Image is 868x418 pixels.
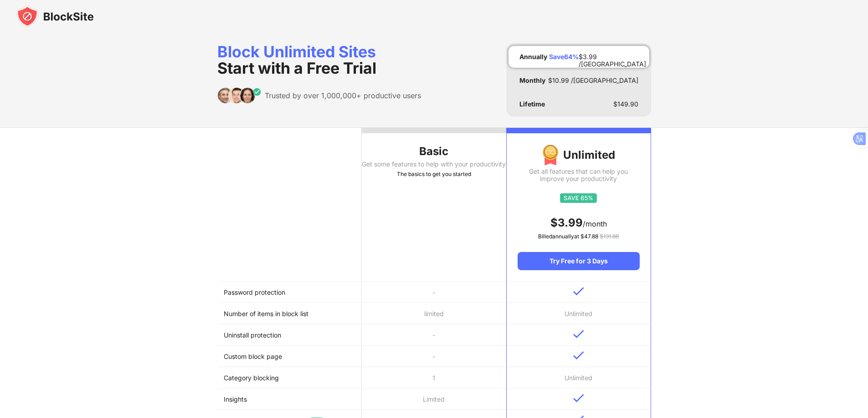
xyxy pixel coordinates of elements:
div: Lifetime [519,101,545,108]
img: v-blue.svg [573,287,584,296]
div: Block Unlimited Sites [217,44,421,76]
td: 1 [362,367,506,388]
div: /month [518,216,639,230]
div: The basics to get you started [362,170,506,179]
img: blocksite-icon-black.svg [16,5,94,27]
td: Unlimited [506,367,651,388]
td: Password protection [217,282,362,303]
div: Get all features that can help you improve your productivity [518,168,639,182]
div: $ 3.99 /[GEOGRAPHIC_DATA] [579,53,646,60]
div: Annually [519,53,547,60]
img: v-blue.svg [573,394,584,403]
td: Number of items in block list [217,303,362,324]
img: v-blue.svg [573,351,584,360]
td: Category blocking [217,367,362,388]
td: limited [362,303,506,324]
div: Get some features to help with your productivity [362,161,506,168]
td: Limited [362,388,506,410]
td: Insights [217,388,362,410]
td: Uninstall protection [217,324,362,346]
img: trusted-by.svg [217,87,262,104]
img: v-blue.svg [573,330,584,338]
td: Unlimited [506,303,651,324]
td: - [362,346,506,367]
td: - [362,282,506,303]
td: Custom block page [217,346,362,367]
div: Unlimited [518,144,639,166]
span: Start with a Free Trial [217,59,376,77]
img: save65.svg [560,193,597,203]
div: Billed annually at $ 47.88 [518,232,639,241]
div: Basic [362,144,506,159]
span: $ 131.88 [600,233,619,240]
div: $ 149.90 [613,101,638,108]
td: - [362,324,506,346]
div: Trusted by over 1,000,000+ productive users [265,91,421,100]
span: $ 3.99 [550,216,583,229]
div: Save 64 % [549,53,579,60]
img: img-premium-medal [542,144,559,166]
div: Try Free for 3 Days [518,252,639,270]
div: $ 10.99 /[GEOGRAPHIC_DATA] [548,77,638,84]
div: Monthly [519,77,545,84]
